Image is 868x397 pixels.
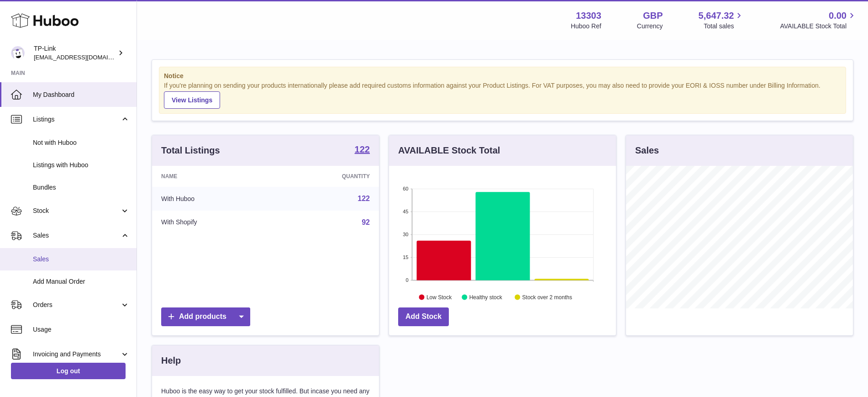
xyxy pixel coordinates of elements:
div: Huboo Ref [571,22,601,31]
span: Total sales [704,22,744,31]
span: Listings with Huboo [33,161,130,169]
td: With Shopify [152,211,274,234]
text: 45 [403,209,408,214]
th: Quantity [274,166,379,187]
text: 30 [403,232,408,237]
a: 122 [358,195,370,202]
a: 0.00 AVAILABLE Stock Total [780,10,857,31]
span: Listings [33,115,120,124]
span: Add Manual Order [33,277,130,286]
strong: Notice [164,72,841,80]
img: internalAdmin-13303@internal.huboo.com [11,46,25,60]
h3: Help [161,355,181,367]
h3: Total Listings [161,144,220,157]
span: 0.00 [829,10,847,22]
span: AVAILABLE Stock Total [780,22,857,31]
th: Name [152,166,274,187]
span: Not with Huboo [33,138,130,147]
span: My Dashboard [33,90,130,99]
span: 5,647.32 [699,10,734,22]
strong: 13303 [576,10,601,22]
span: Stock [33,206,120,215]
h3: Sales [635,144,659,157]
text: 15 [403,254,408,260]
span: Sales [33,231,120,240]
a: Add products [161,307,250,326]
span: Bundles [33,183,130,192]
a: Log out [11,363,126,379]
span: Invoicing and Payments [33,350,120,359]
a: Add Stock [398,307,449,326]
a: 122 [355,145,370,156]
span: [EMAIL_ADDRESS][DOMAIN_NAME] [34,53,134,61]
text: Healthy stock [469,294,503,300]
strong: 122 [355,145,370,154]
text: Stock over 2 months [522,294,572,300]
div: If you're planning on sending your products internationally please add required customs informati... [164,81,841,109]
span: Usage [33,325,130,334]
a: 5,647.32 Total sales [699,10,745,31]
td: With Huboo [152,187,274,211]
span: Orders [33,301,120,309]
strong: GBP [643,10,663,22]
text: 0 [405,277,408,283]
text: 60 [403,186,408,191]
text: Low Stock [426,294,452,300]
div: TP-Link [34,44,116,62]
span: Sales [33,255,130,264]
div: Currency [637,22,663,31]
h3: AVAILABLE Stock Total [398,144,500,157]
a: 92 [362,218,370,226]
a: View Listings [164,91,220,109]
